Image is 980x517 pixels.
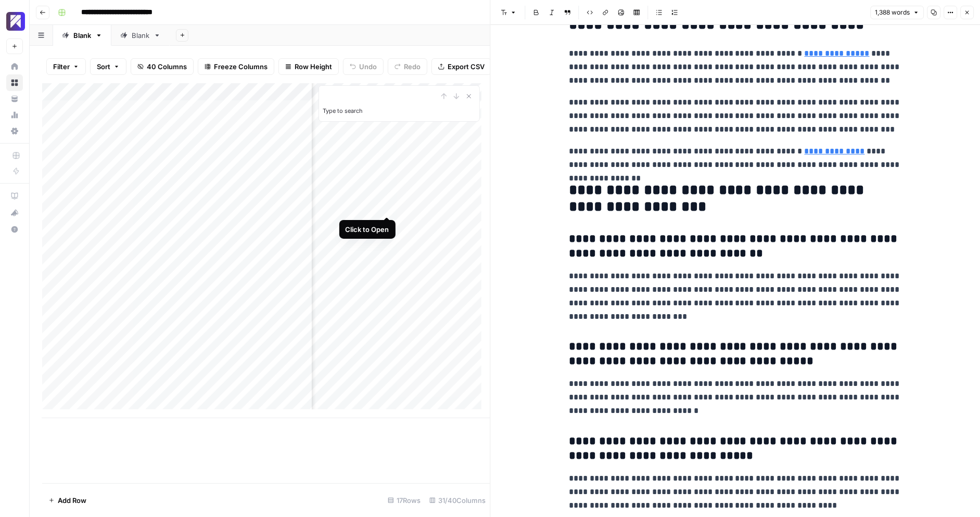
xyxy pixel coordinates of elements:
button: Sort [90,58,126,75]
div: 31/40 Columns [425,492,490,509]
a: Blank [53,25,111,46]
div: What's new? [7,205,22,221]
span: Sort [97,61,110,72]
button: 1,388 words [870,6,924,19]
button: Filter [46,58,86,75]
button: What's new? [6,204,23,221]
button: Export CSV [431,58,491,75]
span: Undo [359,61,377,72]
button: Help + Support [6,221,23,238]
span: 40 Columns [147,61,187,72]
a: AirOps Academy [6,188,23,204]
span: Redo [404,61,421,72]
button: Workspace: Overjet - Test [6,8,23,34]
label: Type to search [323,107,363,114]
div: Click to Open [346,224,389,235]
div: Blank [132,30,149,41]
button: Freeze Columns [198,58,274,75]
span: 1,388 words [875,8,910,17]
span: Export CSV [448,61,485,72]
a: Browse [6,74,23,91]
button: Redo [388,58,427,75]
button: Close Search [463,90,475,102]
div: 17 Rows [384,492,425,509]
span: Row Height [295,61,332,72]
span: Filter [53,61,70,72]
a: Home [6,58,23,75]
span: Freeze Columns [214,61,268,72]
span: Add Row [58,495,86,506]
button: Row Height [278,58,339,75]
div: Blank [73,30,91,41]
button: 40 Columns [131,58,194,75]
img: Overjet - Test Logo [6,12,25,31]
a: Settings [6,123,23,139]
a: Your Data [6,91,23,107]
a: Usage [6,107,23,123]
a: Blank [111,25,170,46]
button: Undo [343,58,384,75]
button: Add Row [42,492,93,509]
